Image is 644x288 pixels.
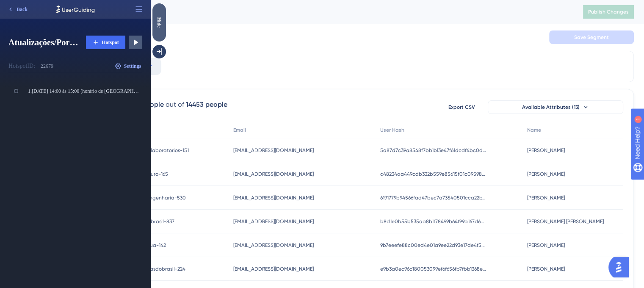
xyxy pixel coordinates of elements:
button: Export CSV [440,100,483,114]
span: epengenharia-530 [140,194,186,201]
span: Available Attributes (13) [522,104,580,111]
span: Name [527,127,541,133]
div: 22679 [41,63,53,69]
span: [PERSON_NAME] [527,194,565,201]
span: b8d1e0b55b535aa8b1f78499b64f99a167d67959103289d3c52750c8aa79ba51 [380,218,486,225]
span: [PERSON_NAME] [527,171,565,177]
span: Need Help? [20,2,53,12]
span: Back [17,6,28,13]
span: e9b3a0ec96c180053099ef6f656fb7fbb1368e6875d532600cfb9c7396f5592a [380,266,486,272]
iframe: UserGuiding AI Assistant Launcher [608,255,634,280]
div: 1 [59,4,61,11]
span: acqua-142 [140,242,166,249]
button: Save Segment [549,30,634,44]
span: User Hash [380,127,404,133]
span: venturo-165 [140,171,168,177]
span: [PERSON_NAME] [PERSON_NAME] [527,218,604,225]
span: c48234aa449cdb332b559e85615f01c095988370d8995df658eb1312c803d0c8 [380,171,486,177]
div: People [112,6,562,18]
span: [EMAIL_ADDRESS][DOMAIN_NAME] [233,266,314,272]
div: out of [166,100,184,110]
span: [EMAIL_ADDRESS][DOMAIN_NAME] [233,147,314,154]
div: Hotspot ID: [8,61,35,71]
span: Export CSV [448,104,475,111]
span: [PERSON_NAME] [527,242,565,249]
button: Available Attributes (13) [488,100,623,114]
span: [PERSON_NAME] [527,147,565,154]
span: 6191779b94566fad47bec7a73540501cca22b7abd68bccdb6d7a7266660b3f60 [380,194,486,201]
span: Hotspot [102,39,119,46]
span: 9b7eeefe88c00ed4e01a9ee22d93e17de4f5cc8951dbfab2d1286cd3ecc61662 [380,242,486,249]
span: aguasdobrasil-224 [140,266,185,272]
button: Publish Changes [583,5,634,19]
span: [EMAIL_ADDRESS][DOMAIN_NAME] [233,218,314,225]
span: Settings [124,63,141,69]
button: Back [3,3,31,16]
span: [EMAIL_ADDRESS][DOMAIN_NAME] [233,171,314,177]
span: [EMAIL_ADDRESS][DOMAIN_NAME] [233,194,314,201]
button: Settings [113,59,142,73]
span: Email [233,127,246,133]
span: [EMAIL_ADDRESS][DOMAIN_NAME] [233,242,314,249]
span: Atualizações/Português [8,36,79,48]
span: maclaboratorios-151 [140,147,189,154]
span: Publish Changes [588,8,629,15]
button: Hotspot [86,36,125,49]
div: 14453 people [186,100,227,110]
span: 1. [DATE] 14:00 às 15:00 (horário de [GEOGRAPHIC_DATA])📌 Portal APIColuna Grupo de Amostras corri... [28,88,139,94]
span: bembrasil-837 [140,218,174,225]
span: Save Segment [574,34,609,41]
span: [PERSON_NAME] [527,266,565,272]
span: 5a87d7c39a8548f7bb1b13e47f61dcdf4bc0d8765803d31c74b1705c9344ca15 [380,147,486,154]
